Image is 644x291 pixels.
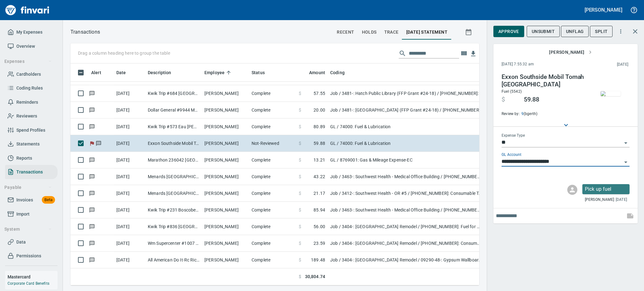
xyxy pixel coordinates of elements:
[89,141,95,145] span: Flagged
[621,158,630,167] button: Open
[249,85,296,102] td: Complete
[249,218,296,235] td: Complete
[623,208,638,223] span: This records your note into the expense. If you would like to send a message to an employee inste...
[16,238,26,246] span: Data
[4,3,51,18] img: Finvari
[328,252,485,268] td: Job / 3404-: [GEOGRAPHIC_DATA] Remodel / 09290-48-: Gypsum Wallboard M&J Inst / 2: Material
[4,58,52,65] span: Expenses
[16,112,37,120] span: Reviewers
[202,118,249,135] td: [PERSON_NAME]
[328,135,485,152] td: GL / 74000: Fuel & Lubrication
[148,69,180,76] span: Description
[16,126,45,134] span: Spend Profiles
[249,235,296,252] td: Complete
[204,69,233,76] span: Employee
[502,61,575,68] span: [DATE] 7:55:32 am
[299,124,301,130] span: $
[249,102,296,118] td: Complete
[328,168,485,185] td: Job / 3463-: Southwest Health - Medical Office Building / [PHONE_NUMBER]: Consumable Tools & Acce...
[78,50,170,56] p: Drag a column heading here to group the table
[249,152,296,168] td: Complete
[2,56,54,67] button: Expenses
[202,252,249,268] td: [PERSON_NAME]
[16,84,43,92] span: Coding Rules
[89,224,95,228] span: Has messages
[16,168,43,176] span: Transactions
[89,108,95,112] span: Has messages
[299,107,301,113] span: $
[314,173,325,180] span: 43.22
[89,258,95,262] span: Has messages
[585,185,627,193] p: Pick up fuel
[566,28,584,36] span: UnFlag
[299,207,301,213] span: $
[299,240,301,246] span: $
[301,69,325,76] span: Amount
[314,107,325,113] span: 20.00
[547,47,594,58] button: [PERSON_NAME]
[114,202,145,218] td: [DATE]
[145,218,202,235] td: Kwik Trip #836 [GEOGRAPHIC_DATA] [GEOGRAPHIC_DATA]
[114,252,145,268] td: [DATE]
[95,141,102,145] span: Has messages
[89,91,95,95] span: Has messages
[116,69,134,76] span: Date
[314,190,325,196] span: 21.17
[249,252,296,268] td: Complete
[145,102,202,118] td: Dollar General #9944 Mauston [GEOGRAPHIC_DATA]
[91,69,101,76] span: Alert
[114,168,145,185] td: [DATE]
[202,135,249,152] td: [PERSON_NAME]
[16,42,35,50] span: Overview
[249,168,296,185] td: Complete
[145,252,202,268] td: All American Do It-Rc Richland Cent [GEOGRAPHIC_DATA]
[145,185,202,202] td: Menards [GEOGRAPHIC_DATA] [GEOGRAPHIC_DATA] [GEOGRAPHIC_DATA] [GEOGRAPHIC_DATA]
[621,139,630,147] button: Open
[314,240,325,246] span: 23.59
[459,49,469,58] button: Choose columns to display
[145,135,202,152] td: Exxon Southside Mobil Tomah [GEOGRAPHIC_DATA]
[328,218,485,235] td: Job / 3404-: [GEOGRAPHIC_DATA] Remodel / [PHONE_NUMBER]: Fuel for General Conditions Equipment / ...
[299,257,301,263] span: $
[5,95,58,109] a: Reminders
[328,102,485,118] td: Job / 3481-: [GEOGRAPHIC_DATA] (FFP Grant #24-18) / [PHONE_NUMBER]: Consumable CM/GC / 8: Indirects
[314,140,325,146] span: 59.88
[4,225,52,233] span: System
[91,69,109,76] span: Alert
[328,152,485,168] td: GL / 8769001: Gas & Mileage Expense-EC
[202,102,249,118] td: [PERSON_NAME]
[5,207,58,221] a: Import
[299,190,301,196] span: $
[249,185,296,202] td: Complete
[311,257,325,263] span: 189.48
[114,185,145,202] td: [DATE]
[145,152,202,168] td: Marathon 236042 [GEOGRAPHIC_DATA]
[249,202,296,218] td: Complete
[299,223,301,230] span: $
[114,218,145,235] td: [DATE]
[252,69,273,76] span: Status
[16,28,42,36] span: My Expenses
[585,197,614,203] span: [PERSON_NAME]
[89,124,95,129] span: Has messages
[114,118,145,135] td: [DATE]
[5,249,58,263] a: Permissions
[89,174,95,178] span: Has messages
[5,39,58,53] a: Overview
[5,109,58,123] a: Reviewers
[337,28,354,36] span: recent
[145,118,202,135] td: Kwik Trip #573 Eau [PERSON_NAME]
[5,165,58,179] a: Transactions
[8,281,49,286] a: Corporate Card Benefits
[70,28,100,36] p: Transactions
[616,197,627,203] span: [DATE]
[575,62,628,68] span: This charge was settled by the merchant and appears on the 2025/09/06 statement.
[89,241,95,245] span: Has messages
[42,196,55,204] span: Beta
[89,208,95,212] span: Has messages
[5,67,58,81] a: Cardholders
[614,25,628,38] button: More
[328,185,485,202] td: Job / 3412-: Southwest Health - OR #5 / [PHONE_NUMBER]: Consumable Tools & Accessories - General ...
[5,235,58,249] a: Data
[114,235,145,252] td: [DATE]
